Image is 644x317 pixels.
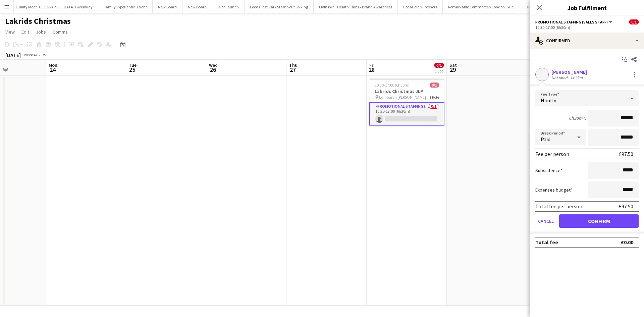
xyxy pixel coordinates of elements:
[569,115,586,121] div: 6h30m x
[369,62,375,68] span: Fri
[530,3,644,12] h3: Job Fulfilment
[48,66,57,73] span: 24
[535,19,613,24] button: Promotional Staffing (Sales Staff)
[208,66,218,73] span: 26
[22,52,39,57] span: Week 47
[535,19,608,24] span: Promotional Staffing (Sales Staff)
[448,66,457,73] span: 29
[5,52,21,58] div: [DATE]
[379,95,426,100] span: Edinburgh [PERSON_NAME]
[245,0,314,13] button: Leeds Festival x Stamp out Spiking
[535,239,558,246] div: Total fee
[98,0,153,13] button: Family Experiential Event
[212,0,245,13] button: Dior Launch
[541,97,556,104] span: Hourly
[33,28,49,36] a: Jobs
[520,0,575,13] button: Dior [DATE] COMMISSION
[430,83,439,88] span: 0/1
[129,62,137,68] span: Tue
[559,214,639,228] button: Confirm
[535,25,639,30] div: 10:30-17:00 (6h30m)
[530,62,538,68] span: Sun
[535,187,573,193] label: Expenses budget
[314,0,398,13] button: LivingWell Health Clubs x Brand Awareness
[449,62,457,68] span: Sat
[369,78,444,126] app-job-card: 10:30-17:00 (6h30m)0/1Lakrids Christmas JLP Edinburgh [PERSON_NAME]1 RolePromotional Staffing (Sa...
[289,62,298,68] span: Thu
[21,29,29,35] span: Edit
[629,19,639,24] span: 0/1
[9,0,98,13] button: Quality Meat [GEOGRAPHIC_DATA] Giveaway
[443,0,520,13] button: Remarkable Commerce x London ExCel
[551,75,569,80] div: Not rated
[535,203,582,210] div: Total fee per person
[434,63,444,68] span: 0/1
[369,102,444,126] app-card-role: Promotional Staffing (Sales Staff)0/110:30-17:00 (6h30m)
[535,214,556,228] button: Cancel
[5,16,71,26] h1: Lakrids Christmas
[541,136,550,143] span: Paid
[153,0,182,13] button: New Board
[375,83,410,88] span: 10:30-17:00 (6h30m)
[5,29,15,35] span: View
[128,66,137,73] span: 25
[369,88,444,94] h3: Lakrids Christmas JLP
[530,33,644,49] div: Confirmed
[535,167,562,173] label: Subsistence
[435,68,443,73] div: 1 Job
[50,28,70,36] a: Comms
[619,203,633,210] div: £97.50
[619,151,633,157] div: £97.50
[36,29,46,35] span: Jobs
[3,28,17,36] a: View
[621,239,633,246] div: £0.00
[398,0,443,13] button: CocaCola x Freshers
[42,52,48,57] div: BST
[429,95,439,100] span: 1 Role
[53,29,68,35] span: Comms
[368,66,375,73] span: 28
[182,0,212,13] button: New Board
[209,62,218,68] span: Wed
[535,151,569,157] div: Fee per person
[569,75,584,80] div: 14.3km
[529,66,538,73] span: 30
[49,62,57,68] span: Mon
[19,28,32,36] a: Edit
[288,66,298,73] span: 27
[551,69,587,75] div: [PERSON_NAME]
